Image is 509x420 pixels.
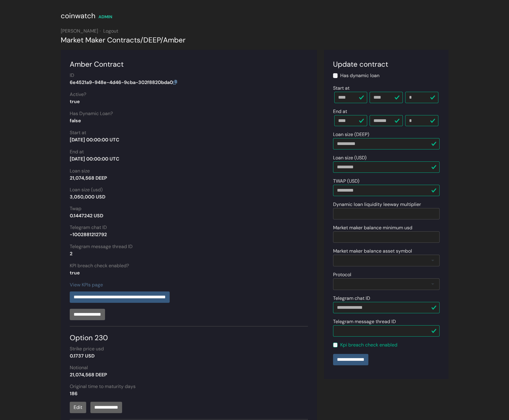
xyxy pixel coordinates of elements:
[333,59,440,70] div: Update contract
[70,262,129,269] label: KPI breach check enabled?
[70,117,81,124] strong: false
[70,270,80,276] strong: true
[70,326,308,343] div: Option 230
[333,154,367,161] label: Loan size (USD)
[333,131,369,138] label: Loan size (DEEP)
[70,282,103,288] a: View KPIs page
[70,213,103,219] strong: 0.1447242 USD
[70,390,78,397] strong: 186
[70,186,103,193] label: Loan size (usd)
[61,35,449,45] div: Market Maker Contracts DEEP Amber
[70,243,133,250] label: Telegram message thread ID
[340,341,397,349] label: Kpi breach check enabled
[70,137,119,143] strong: [DATE] 00:00:00 UTC
[333,85,350,92] label: Start at
[70,402,86,413] a: Edit
[70,148,84,155] label: End at
[333,108,347,115] label: End at
[70,72,74,79] label: ID
[340,72,379,79] label: Has dynamic loan
[70,79,177,85] strong: 6e4521a9-948e-4d46-9cba-302f8820bda0
[70,383,136,390] label: Original time to maturity days
[103,28,118,34] a: Logout
[70,231,107,238] strong: -1002881212792
[70,251,72,257] strong: 2
[140,35,143,45] span: /
[70,194,105,200] strong: 3,050,000 USD
[333,178,359,185] label: TWAP (USD)
[61,13,112,20] a: coinwatch ADMIN
[70,372,107,378] strong: 21,074,568 DEEP
[333,295,370,302] label: Telegram chat ID
[70,364,88,371] label: Notional
[333,271,351,278] label: Protocol
[333,318,396,325] label: Telegram message thread ID
[61,28,449,35] div: [PERSON_NAME]
[70,110,113,117] label: Has Dynamic Loan?
[70,205,81,212] label: Twap
[70,156,119,162] strong: [DATE] 00:00:00 UTC
[70,345,104,352] label: Strike price usd
[61,10,95,21] div: coinwatch
[70,91,86,98] label: Active?
[98,14,112,20] div: ADMIN
[333,248,412,255] label: Market maker balance asset symbol
[70,98,80,105] strong: true
[70,129,86,136] label: Start at
[70,59,308,70] div: Amber Contract
[333,201,421,208] label: Dynamic loan liquidity leeway multiplier
[70,353,95,359] strong: 0.1737 USD
[70,167,90,175] label: Loan size
[70,224,107,231] label: Telegram chat ID
[333,224,412,231] label: Market maker balance minimum usd
[160,35,163,45] span: /
[70,175,107,181] strong: 21,074,568 DEEP
[100,28,101,34] span: ·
